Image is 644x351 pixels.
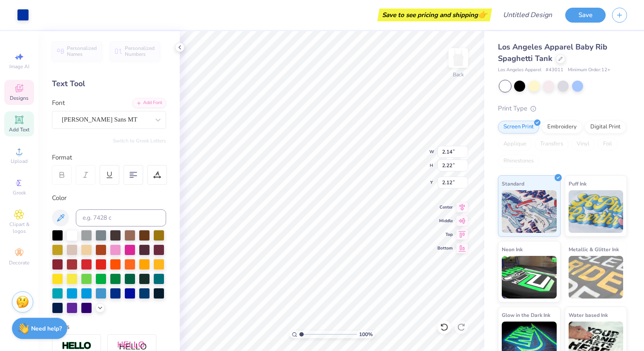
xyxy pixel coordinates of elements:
span: Metallic & Glitter Ink [569,245,619,254]
div: Styles [52,322,166,332]
span: Upload [11,158,28,165]
div: Format [52,153,167,162]
span: 👉 [478,9,487,20]
div: Text Tool [52,78,166,90]
img: Metallic & Glitter Ink [569,256,624,299]
span: Puff Ink [569,179,586,188]
span: Neon Ink [502,245,523,254]
div: Screen Print [498,121,539,133]
div: Embroidery [542,121,582,133]
span: Center [437,204,453,210]
input: e.g. 7428 c [76,209,166,226]
span: Designs [10,95,29,102]
img: Standard [502,190,557,233]
span: Middle [437,218,453,224]
span: # 43011 [546,67,563,74]
div: Vinyl [571,138,595,151]
span: Minimum Order: 12 + [568,67,610,74]
button: Save [565,8,606,23]
div: Rhinestones [498,155,539,168]
img: Puff Ink [569,190,624,233]
span: Water based Ink [569,310,608,319]
button: Switch to Greek Letters [113,137,166,144]
span: Bottom [437,245,453,251]
span: Image AI [9,63,29,70]
img: Back [450,49,467,67]
div: Color [52,193,166,203]
span: Glow in the Dark Ink [502,310,550,319]
div: Transfers [535,138,569,151]
span: Top [437,232,453,238]
span: Clipart & logos [4,221,34,235]
div: Print Type [498,104,627,113]
strong: Need help? [31,325,62,333]
img: Neon Ink [502,256,557,299]
div: Save to see pricing and shipping [379,9,490,21]
label: Font [52,98,65,108]
span: Add Text [9,126,29,133]
span: 100 % [359,331,373,338]
div: Add Font [132,98,166,108]
span: Los Angeles Apparel Baby Rib Spaghetti Tank [498,42,607,64]
img: Stroke [62,341,92,351]
span: Standard [502,179,524,188]
span: Los Angeles Apparel [498,67,541,74]
span: Greek [13,189,26,196]
div: Applique [498,138,532,151]
span: Personalized Numbers [125,45,155,57]
span: Personalized Names [67,45,97,57]
div: Foil [598,138,618,151]
div: Back [453,71,464,78]
input: Untitled Design [496,6,559,23]
span: Decorate [9,259,29,266]
div: Digital Print [585,121,626,133]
